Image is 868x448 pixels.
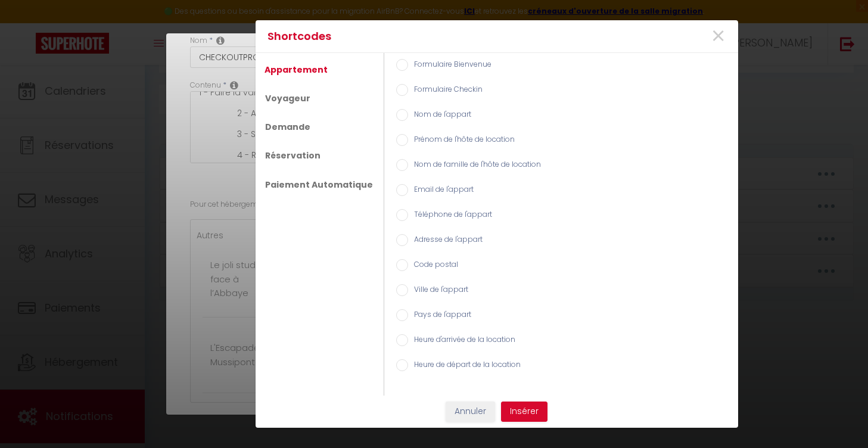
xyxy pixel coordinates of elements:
[501,402,547,422] button: Insérer
[446,402,495,422] button: Annuler
[259,173,379,196] a: Paiement Automatique
[259,116,317,138] a: Demande
[408,159,541,172] label: Nom de famille de l'hôte de location
[408,334,515,347] label: Heure d'arrivée de la location
[817,394,859,439] iframe: Chat
[408,84,483,97] label: Formulaire Checkin
[408,109,471,122] label: Nom de l'appart
[259,144,327,167] a: Réservation
[711,18,726,54] span: ×
[408,209,492,222] label: Téléphone de l'appart
[267,28,568,45] h4: Shortcodes
[408,259,458,272] label: Code postal
[408,59,491,72] label: Formulaire Bienvenue
[10,5,45,41] button: Ouvrir le widget de chat LiveChat
[711,24,726,49] button: Close
[408,309,471,322] label: Pays de l'appart
[408,234,483,247] label: Adresse de l'appart
[408,134,515,147] label: Prénom de l'hôte de location
[408,284,468,297] label: Ville de l'appart
[259,87,317,110] a: Voyageur
[259,59,334,80] a: Appartement
[408,359,521,372] label: Heure de départ de la location
[408,184,474,197] label: Email de l'appart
